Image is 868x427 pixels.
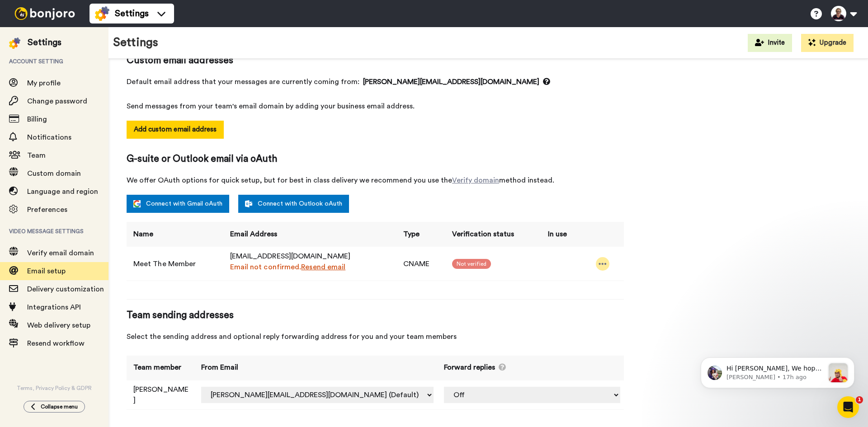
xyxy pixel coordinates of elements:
[27,152,46,159] span: Team
[541,222,580,247] th: In use
[39,34,137,42] p: Message from Amy, sent 17h ago
[452,177,499,184] a: Verify domain
[127,54,624,67] span: Custom email addresses
[238,195,349,213] a: Connect with Outlook oAuth
[27,134,71,141] span: Notifications
[24,401,85,413] button: Collapse menu
[452,259,491,269] span: Not verified
[127,380,194,410] td: [PERSON_NAME]
[9,38,20,49] img: settings-colored.svg
[27,206,67,213] span: Preferences
[127,121,224,139] button: Add custom email address
[445,222,541,247] th: Verification status
[127,152,624,166] span: G-suite or Outlook email via oAuth
[127,247,223,281] td: Meet The Member
[127,195,229,213] a: Connect with Gmail oAuth
[245,200,252,207] img: outlook-white.svg
[127,356,194,380] th: Team member
[41,403,78,410] span: Collapse menu
[363,76,550,87] span: [PERSON_NAME][EMAIL_ADDRESS][DOMAIN_NAME]
[95,6,109,21] img: settings-colored.svg
[223,222,396,247] th: Email Address
[28,36,61,49] div: Settings
[837,396,859,418] iframe: Intercom live chat
[27,98,87,105] span: Change password
[396,247,445,281] td: CNAME
[113,36,158,49] h1: Settings
[301,263,345,271] a: Resend email
[27,249,94,257] span: Verify email domain
[194,356,437,380] th: From Email
[396,222,445,247] th: Type
[444,362,495,373] span: Forward replies
[27,188,98,195] span: Language and region
[27,80,61,87] span: My profile
[133,200,141,207] img: google.svg
[27,170,81,177] span: Custom domain
[27,304,81,311] span: Integrations API
[27,340,85,347] span: Resend workflow
[27,322,90,329] span: Web delivery setup
[127,76,624,87] span: Default email address that your messages are currently coming from:
[127,309,624,322] span: Team sending addresses
[115,7,149,20] span: Settings
[11,7,79,20] img: bj-logo-header-white.svg
[27,286,104,293] span: Delivery customization
[230,253,350,260] span: [EMAIL_ADDRESS][DOMAIN_NAME]
[801,34,854,52] button: Upgrade
[127,222,223,247] th: Name
[127,331,624,342] span: Select the sending address and optional reply forwarding address for you and your team members
[27,267,66,275] span: Email setup
[39,25,137,185] span: Hi [PERSON_NAME], We hope you and your customers have been having a great time with [PERSON_NAME]...
[687,339,868,403] iframe: Intercom notifications message
[230,262,393,272] div: Email not confirmed.
[127,101,624,112] span: Send messages from your team's email domain by adding your business email address.
[856,396,863,404] span: 1
[127,175,624,186] span: We offer OAuth options for quick setup, but for best in class delivery we recommend you use the m...
[27,116,47,123] span: Billing
[748,34,792,52] button: Invite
